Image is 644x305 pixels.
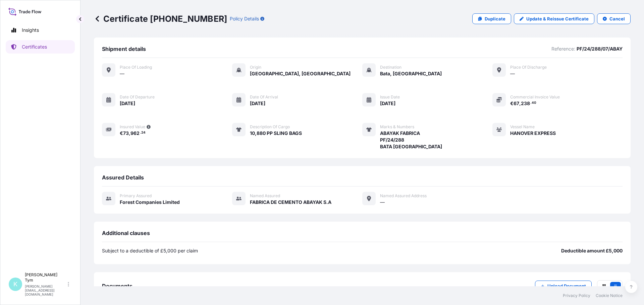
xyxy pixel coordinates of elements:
[120,100,135,107] span: [DATE]
[514,101,519,106] span: 67
[577,46,623,52] p: PF/24/288/07/ABAY
[102,174,144,181] span: Assured Details
[250,130,302,137] span: 10,880 PP SLING BAGS
[250,70,351,77] span: [GEOGRAPHIC_DATA], [GEOGRAPHIC_DATA]
[120,94,155,100] span: Date of departure
[25,272,66,283] p: [PERSON_NAME] Tym
[25,284,66,296] p: [PERSON_NAME][EMAIL_ADDRESS][DOMAIN_NAME]
[22,44,47,50] p: Certificates
[547,283,586,289] p: Upload Document
[250,65,261,70] span: Origin
[230,15,259,22] p: Policy Details
[120,131,123,136] span: €
[140,132,141,134] span: .
[380,100,395,107] span: [DATE]
[561,247,623,254] p: Deductible amount £5,000
[380,193,427,199] span: Named Assured Address
[13,281,17,288] span: K
[519,101,521,106] span: ,
[250,193,280,199] span: Named Assured
[530,102,531,104] span: .
[102,247,198,254] p: Subject to a deductible of £5,000 per claim
[120,124,145,130] span: Insured Value
[123,131,129,136] span: 73
[551,46,575,52] p: Reference:
[510,130,556,137] span: HANOVER EXPRESS
[120,193,152,199] span: Primary assured
[380,65,401,70] span: Destination
[510,101,514,106] span: €
[526,15,589,22] p: Update & Reissue Certificate
[130,131,140,136] span: 962
[380,199,385,206] span: —
[129,131,130,136] span: ,
[250,100,265,107] span: [DATE]
[141,132,146,134] span: 24
[535,281,592,291] button: Upload Document
[102,283,132,289] span: Documents
[596,293,623,298] a: Cookie Notice
[514,13,594,24] a: Update & Reissue Certificate
[120,199,180,206] span: Forest Companies Limited
[102,230,150,236] span: Additional clauses
[6,40,75,54] a: Certificates
[94,13,227,24] p: Certificate [PHONE_NUMBER]
[510,124,535,130] span: Vessel Name
[597,13,631,24] button: Cancel
[510,94,560,100] span: Commercial Invoice Value
[485,15,505,22] p: Duplicate
[22,27,39,33] p: Insights
[250,94,278,100] span: Date of arrival
[380,70,442,77] span: Bata, [GEOGRAPHIC_DATA]
[563,293,590,298] a: Privacy Policy
[380,130,442,150] span: ABAYAK FABRICA PF/24/288 BATA [GEOGRAPHIC_DATA]
[6,23,75,37] a: Insights
[250,199,331,206] span: FABRICA DE CEMENTO ABAYAK S.A
[510,70,515,77] span: —
[521,101,530,106] span: 238
[250,124,290,130] span: Description of cargo
[472,13,511,24] a: Duplicate
[532,102,536,104] span: 40
[120,70,124,77] span: —
[120,65,152,70] span: Place of Loading
[609,15,625,22] p: Cancel
[510,65,547,70] span: Place of discharge
[380,94,400,100] span: Issue Date
[380,124,414,130] span: Marks & Numbers
[102,46,146,52] span: Shipment details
